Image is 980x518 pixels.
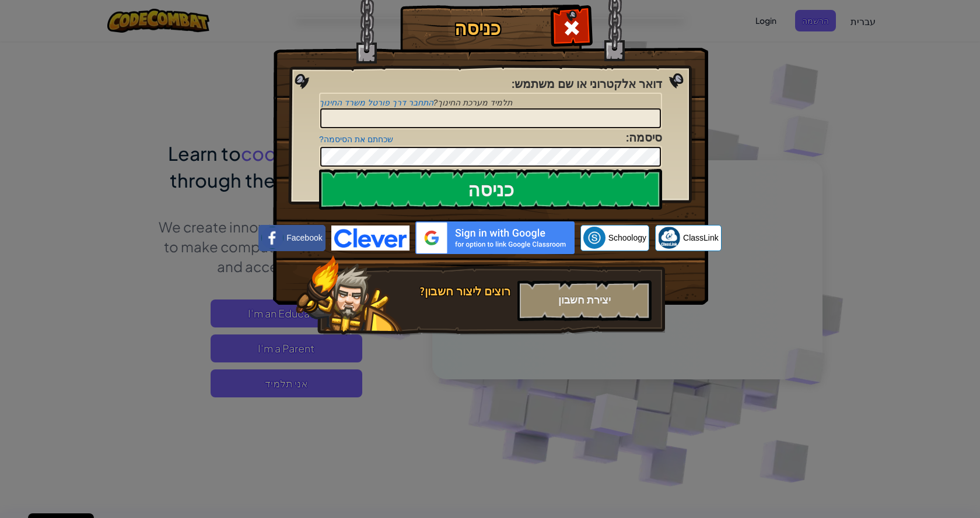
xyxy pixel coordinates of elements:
[683,232,719,244] span: ClassLink
[261,227,283,249] img: facebook_small.png
[394,283,510,300] div: רוצים ליצור חשבון?
[583,227,605,249] img: schoology.png
[517,280,652,321] div: יצירת חשבון
[319,98,433,107] a: התחבר דרך פורטל משרד החינוך
[514,76,662,91] span: דואר אלקטרוני או שם משתמש
[512,76,662,93] label: :
[608,232,646,244] span: Schoology
[403,18,552,38] h1: כניסה
[319,169,662,210] input: כניסה
[331,225,409,251] img: clever-logo-blue.png
[629,129,662,145] span: סיסמה
[415,221,575,254] img: gplus_sso_button2.svg
[319,135,393,144] a: שכחתם את הסיסמה?
[286,232,322,244] span: Facebook
[658,227,680,249] img: classlink-logo-small.png
[433,98,513,107] span: תלמיד מערכת החינוך?
[626,129,662,146] label: :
